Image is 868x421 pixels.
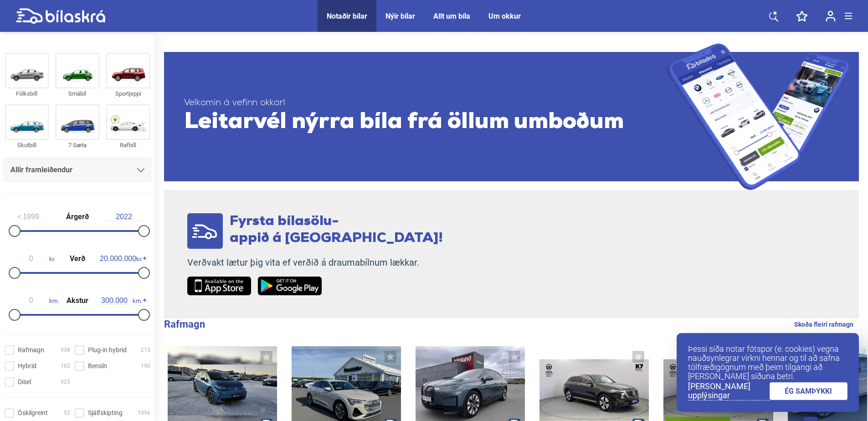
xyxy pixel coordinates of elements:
span: Velkomin á vefinn okkar! [184,98,668,109]
span: Akstur [64,297,91,304]
span: Plug-in hybrid [88,345,127,355]
span: Verð [67,255,87,262]
span: 190 [141,361,150,371]
div: Rafbíll [106,140,150,150]
span: km. [96,297,142,305]
span: 52 [64,408,70,418]
a: Um okkur [488,12,521,21]
div: Skutbíll [5,140,49,150]
a: ÉG SAMÞYKKI [770,382,848,400]
img: user-login.svg [826,10,836,22]
span: kr. [13,255,55,263]
p: Verðvakt lætur þig vita ef verðið á draumabílnum lækkar. [187,257,443,268]
a: [PERSON_NAME] upplýsingar [688,382,770,400]
span: Leitarvél nýrra bíla frá öllum umboðum [184,109,668,136]
div: Fólksbíll [5,88,49,99]
span: Óskilgreint [18,408,48,418]
div: 7 Sæta [56,140,99,150]
a: Notaðir bílar [327,12,367,21]
p: Þessi síða notar fótspor (e. cookies) vegna nauðsynlegrar virkni hennar og til að safna tölfræðig... [688,344,847,381]
span: Árgerð [64,213,91,221]
span: 358 [61,345,70,355]
span: 162 [61,361,70,371]
a: Allt um bíla [433,12,470,21]
div: Sportjeppi [106,88,150,99]
span: Sjálfskipting [88,408,123,418]
div: Smábíl [56,88,99,99]
b: Rafmagn [164,318,205,330]
span: Hybrid [18,361,36,371]
span: Dísel [18,377,31,387]
span: Bensín [88,361,107,371]
span: 325 [61,377,70,387]
span: Allir framleiðendur [10,164,72,176]
span: kr. [100,255,142,263]
a: Velkomin á vefinn okkar!Leitarvél nýrra bíla frá öllum umboðum [164,43,859,190]
span: Fyrsta bílasölu- appið á [GEOGRAPHIC_DATA]! [230,215,443,246]
span: Rafmagn [18,345,44,355]
span: 1096 [138,408,150,418]
span: 213 [141,345,150,355]
a: Skoða fleiri rafmagn [794,318,853,330]
span: km. [13,297,59,305]
a: Nýir bílar [385,12,415,21]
